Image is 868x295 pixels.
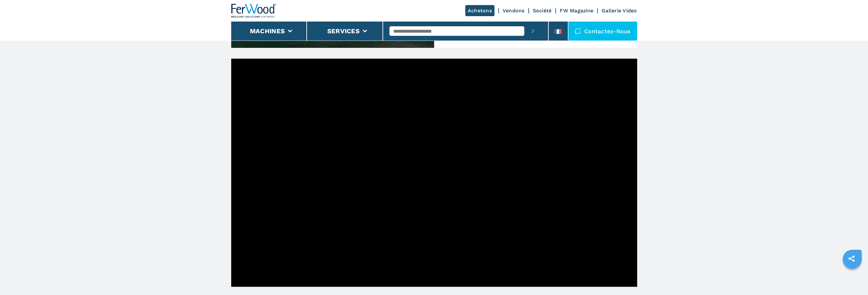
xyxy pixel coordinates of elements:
[844,251,859,266] a: sharethis
[841,266,863,290] iframe: Chat
[231,4,277,18] img: Ferwood
[575,28,581,34] img: Contactez-nous
[533,8,552,14] a: Société
[524,22,542,41] button: submit-button
[602,8,637,14] a: Gallerie Video
[231,59,637,287] iframe: Celebrating 20 Years of Ferwood - Ferwood Group
[503,8,525,14] a: Vendons
[560,8,593,14] a: FW Magazine
[465,5,494,16] a: Achetons
[568,22,637,41] div: Contactez-nous
[327,27,360,35] button: Services
[250,27,285,35] button: Machines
